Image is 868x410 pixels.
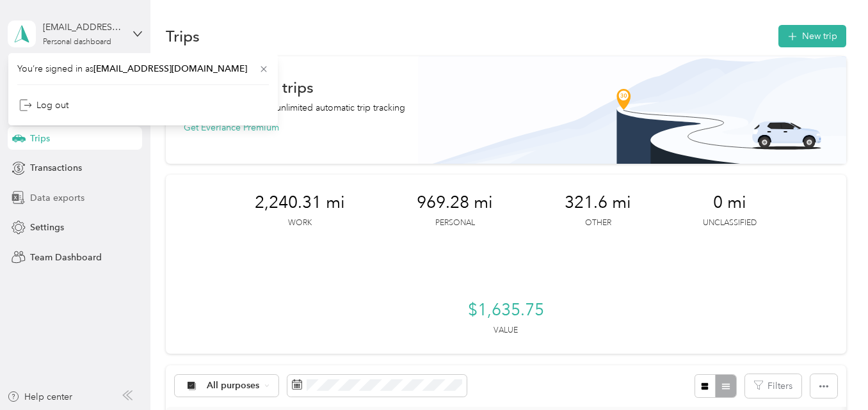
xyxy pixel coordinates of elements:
span: 321.6 mi [565,193,631,213]
span: Team Dashboard [30,251,102,264]
span: All purposes [207,381,260,390]
button: Filters [745,374,801,398]
div: [EMAIL_ADDRESS][DOMAIN_NAME] [43,20,123,34]
h1: Trips [166,29,200,43]
span: [EMAIL_ADDRESS][DOMAIN_NAME] [93,63,247,74]
p: Other [585,217,611,229]
iframe: Everlance-gr Chat Button Frame [796,338,868,410]
span: Data exports [30,191,84,205]
p: Unclassified [703,217,757,229]
span: $1,635.75 [468,300,544,320]
button: New trip [778,25,846,47]
span: Transactions [30,161,82,175]
div: Personal dashboard [43,38,111,46]
button: Get Everlance Premium [184,121,279,134]
span: 0 mi [713,193,746,213]
img: Banner [418,56,846,164]
span: You’re signed in as [17,62,269,75]
span: 969.28 mi [417,193,493,213]
span: Trips [30,132,50,145]
span: Settings [30,221,64,234]
p: Never miss a mile with unlimited automatic trip tracking [184,101,405,114]
p: Work [288,217,312,229]
span: 2,240.31 mi [255,193,345,213]
p: Personal [435,217,475,229]
p: Value [494,325,518,336]
div: Log out [19,99,68,112]
button: Help center [7,390,72,404]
